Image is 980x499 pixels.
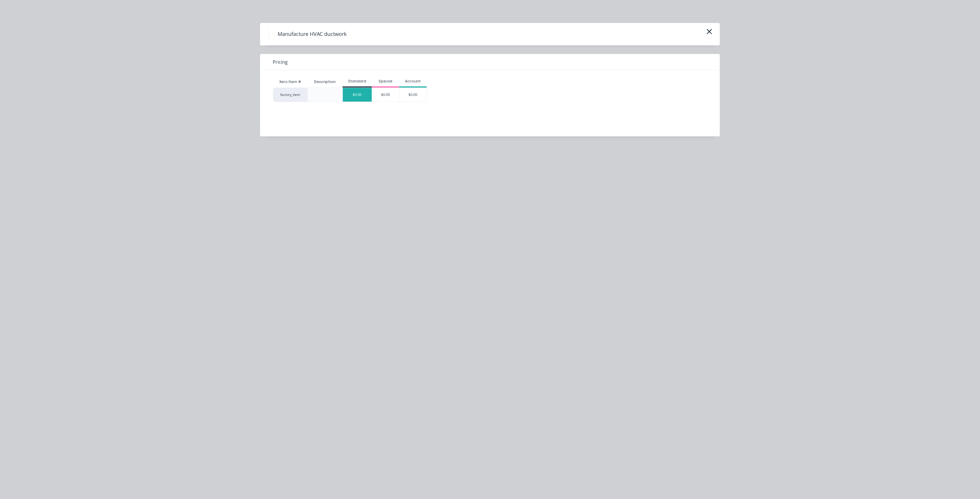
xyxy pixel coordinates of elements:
[273,76,308,88] div: Xero Item #
[399,79,427,84] div: Account
[273,88,308,102] div: factory_item
[273,59,288,65] span: Pricing
[372,88,399,102] div: $0.00
[310,75,340,89] div: Description
[269,29,355,40] h4: Manufacture HVAC ductwork
[343,88,372,102] div: $0.00
[399,88,426,102] div: $0.00
[343,79,372,84] div: Standard
[372,79,399,84] div: Special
